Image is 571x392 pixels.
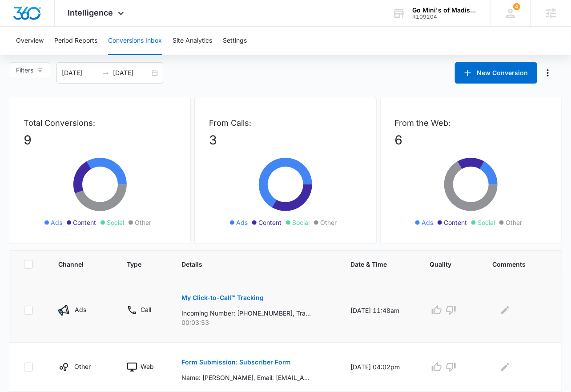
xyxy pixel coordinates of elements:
p: Other [74,362,91,371]
span: Filters [16,65,33,75]
span: Ads [422,218,433,227]
p: 00:03:53 [181,318,329,327]
div: account name [412,7,477,14]
span: Social [107,218,124,227]
span: Ads [51,218,62,227]
p: 6 [395,131,547,149]
button: Form Submission: Subscriber Form [181,352,291,373]
td: [DATE] 11:48am [340,278,419,343]
p: Call [141,305,151,314]
span: swap-right [102,69,109,76]
p: Web [141,362,154,371]
div: account id [412,14,477,20]
p: From the Web: [395,117,547,129]
button: Overview [16,27,44,55]
span: Intelligence [68,8,113,17]
span: Content [258,218,281,227]
span: Other [506,218,522,227]
button: Conversions Inbox [108,27,162,55]
span: Ads [236,218,248,227]
span: Content [444,218,467,227]
span: Social [292,218,310,227]
p: My Click-to-Call™ Tracking [181,295,264,301]
p: Total Conversions: [24,117,176,129]
span: Quality [430,260,458,269]
p: Ads [75,305,86,314]
button: Manage Numbers [541,66,555,80]
div: notifications count [513,3,520,10]
span: Type [127,260,147,269]
span: Details [181,260,316,269]
input: Start date [62,68,99,78]
span: Other [320,218,337,227]
span: Date & Time [350,260,395,269]
p: Name: [PERSON_NAME], Email: [EMAIL_ADDRESS][DOMAIN_NAME], May we email you about this?: Yes [181,373,311,382]
button: Site Analytics [173,27,212,55]
button: Edit Comments [498,360,512,374]
span: Comments [493,260,535,269]
button: New Conversion [455,62,537,84]
p: 9 [24,131,176,149]
button: Filters [9,62,50,78]
button: Settings [223,27,247,55]
input: End date [113,68,150,78]
p: From Calls: [209,117,362,129]
span: 4 [513,3,520,10]
p: Incoming Number: [PHONE_NUMBER], Tracking Number: [PHONE_NUMBER], Ring To: [PHONE_NUMBER], Caller... [181,308,311,318]
td: [DATE] 04:02pm [340,343,419,392]
p: Form Submission: Subscriber Form [181,359,291,365]
p: 3 [209,131,362,149]
span: Other [135,218,151,227]
span: Content [73,218,96,227]
span: Social [478,218,495,227]
button: My Click-to-Call™ Tracking [181,287,264,308]
span: Channel [58,260,92,269]
button: Period Reports [54,27,97,55]
span: to [102,69,109,76]
button: Edit Comments [498,303,512,317]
